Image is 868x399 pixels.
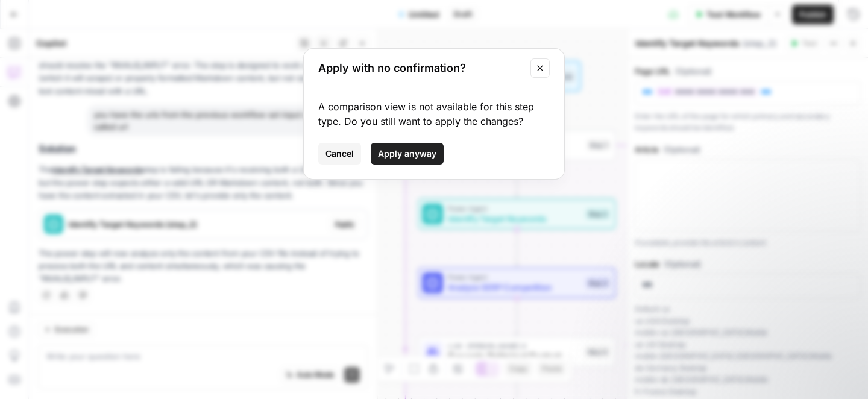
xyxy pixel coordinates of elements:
[371,143,444,165] button: Apply anyway
[318,143,361,165] button: Cancel
[530,58,550,78] button: Close modal
[318,99,550,128] div: A comparison view is not available for this step type. Do you still want to apply the changes?
[318,60,523,77] h2: Apply with no confirmation?
[325,148,354,160] span: Cancel
[378,148,436,160] span: Apply anyway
